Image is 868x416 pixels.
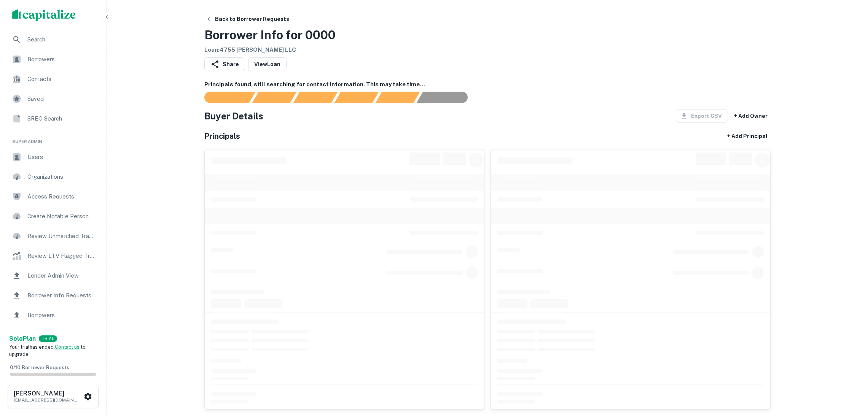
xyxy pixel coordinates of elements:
[14,397,82,403] p: [EMAIL_ADDRESS][DOMAIN_NAME]
[6,129,100,148] li: Super Admin
[12,9,76,21] img: capitalize-logo.png
[334,92,379,103] div: Principals found, AI now looking for contact information...
[6,227,100,245] a: Review Unmatched Transactions
[6,90,100,108] a: Saved
[8,385,99,408] button: [PERSON_NAME][EMAIL_ADDRESS][DOMAIN_NAME]
[27,232,96,241] span: Review Unmatched Transactions
[204,109,263,123] h4: Buyer Details
[39,335,57,342] div: TRIAL
[204,130,240,142] h5: Principals
[14,391,82,397] h6: [PERSON_NAME]
[6,247,100,265] a: Review LTV Flagged Transactions
[27,55,96,64] span: Borrowers
[9,334,36,343] a: SoloPlan
[27,172,96,181] span: Organizations
[27,212,96,221] span: Create Notable Person
[204,80,771,89] h6: Principals found, still searching for contact information. This may take time...
[6,50,100,68] a: Borrowers
[27,94,96,103] span: Saved
[27,75,96,84] span: Contacts
[27,114,96,123] span: SREO Search
[293,92,338,103] div: Documents found, AI parsing details...
[27,291,96,300] span: Borrower Info Requests
[417,92,477,103] div: AI fulfillment process complete.
[375,92,420,103] div: Principals found, still searching for contact information. This may take time...
[10,365,69,370] span: 0 / 10 Borrower Requests
[204,26,336,44] h3: Borrower Info for 0000
[203,12,292,26] button: Back to Borrower Requests
[6,267,100,285] a: Lender Admin View
[204,57,245,71] button: Share
[731,109,771,123] button: + Add Owner
[27,35,96,44] span: Search
[830,355,868,392] iframe: Chat Widget
[6,168,100,186] a: Organizations
[55,344,80,350] a: Contact us
[27,152,96,162] span: Users
[6,306,100,324] a: Borrowers
[6,326,100,344] a: Email Testing
[724,129,771,143] button: + Add Principal
[27,271,96,280] span: Lender Admin View
[6,110,100,128] a: SREO Search
[9,335,36,342] strong: Solo Plan
[27,192,96,201] span: Access Requests
[6,187,100,206] a: Access Requests
[252,92,296,103] div: Your request is received and processing...
[6,286,100,305] a: Borrower Info Requests
[6,148,100,166] a: Users
[6,30,100,49] a: Search
[6,207,100,225] a: Create Notable Person
[195,92,252,103] div: Sending borrower request to AI...
[6,70,100,88] a: Contacts
[9,344,86,357] span: Your trial has ended. to upgrade.
[27,251,96,260] span: Review LTV Flagged Transactions
[204,46,336,54] h6: Loan : 4755 [PERSON_NAME] LLC
[248,57,287,71] a: ViewLoan
[27,311,96,320] span: Borrowers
